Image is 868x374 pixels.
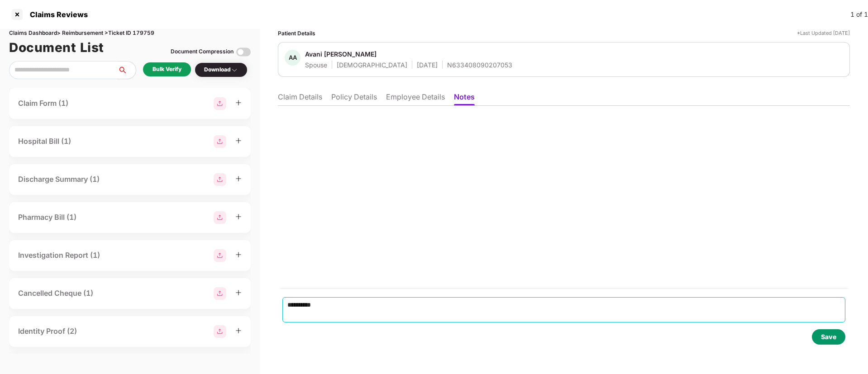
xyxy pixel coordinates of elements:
[214,325,226,338] img: svg+xml;base64,PHN2ZyBpZD0iR3JvdXBfMjg4MTMiIGRhdGEtbmFtZT0iR3JvdXAgMjg4MTMiIHhtbG5zPSJodHRwOi8vd3...
[18,288,93,299] div: Cancelled Cheque (1)
[331,92,377,105] li: Policy Details
[214,97,226,110] img: svg+xml;base64,PHN2ZyBpZD0iR3JvdXBfMjg4MTMiIGRhdGEtbmFtZT0iR3JvdXAgMjg4MTMiIHhtbG5zPSJodHRwOi8vd3...
[235,137,242,144] span: plus
[235,175,242,182] span: plus
[447,61,512,69] div: N633408090207053
[171,47,234,56] div: Document Compression
[214,287,226,300] img: svg+xml;base64,PHN2ZyBpZD0iR3JvdXBfMjg4MTMiIGRhdGEtbmFtZT0iR3JvdXAgMjg4MTMiIHhtbG5zPSJodHRwOi8vd3...
[235,251,242,258] span: plus
[214,211,226,224] img: svg+xml;base64,PHN2ZyBpZD0iR3JvdXBfMjg4MTMiIGRhdGEtbmFtZT0iR3JvdXAgMjg4MTMiIHhtbG5zPSJodHRwOi8vd3...
[9,38,104,57] h1: Document List
[235,327,242,334] span: plus
[797,29,850,38] div: *Last Updated [DATE]
[236,45,251,59] img: svg+xml;base64,PHN2ZyBpZD0iVG9nZ2xlLTMyeDMyIiB4bWxucz0iaHR0cDovL3d3dy53My5vcmcvMjAwMC9zdmciIHdpZH...
[204,66,238,74] div: Download
[18,98,68,109] div: Claim Form (1)
[454,92,475,105] li: Notes
[214,249,226,262] img: svg+xml;base64,PHN2ZyBpZD0iR3JvdXBfMjg4MTMiIGRhdGEtbmFtZT0iR3JvdXAgMjg4MTMiIHhtbG5zPSJodHRwOi8vd3...
[305,50,377,58] div: Avani [PERSON_NAME]
[235,213,242,220] span: plus
[235,289,242,296] span: plus
[231,66,238,74] img: svg+xml;base64,PHN2ZyBpZD0iRHJvcGRvd24tMzJ4MzIiIHhtbG5zPSJodHRwOi8vd3d3LnczLm9yZy8yMDAwL3N2ZyIgd2...
[305,61,327,69] div: Spouse
[214,173,226,186] img: svg+xml;base64,PHN2ZyBpZD0iR3JvdXBfMjg4MTMiIGRhdGEtbmFtZT0iR3JvdXAgMjg4MTMiIHhtbG5zPSJodHRwOi8vd3...
[117,61,136,79] button: search
[337,61,407,69] div: [DEMOGRAPHIC_DATA]
[18,250,100,261] div: Investigation Report (1)
[153,65,181,74] div: Bulk Verify
[18,212,76,223] div: Pharmacy Bill (1)
[18,136,71,147] div: Hospital Bill (1)
[235,99,242,106] span: plus
[278,92,322,105] li: Claim Details
[9,29,251,38] div: Claims Dashboard > Reimbursement > Ticket ID 179759
[417,61,438,69] div: [DATE]
[278,29,315,38] div: Patient Details
[386,92,445,105] li: Employee Details
[18,326,77,337] div: Identity Proof (2)
[285,50,300,66] div: AA
[24,10,88,19] div: Claims Reviews
[214,135,226,148] img: svg+xml;base64,PHN2ZyBpZD0iR3JvdXBfMjg4MTMiIGRhdGEtbmFtZT0iR3JvdXAgMjg4MTMiIHhtbG5zPSJodHRwOi8vd3...
[117,66,136,74] span: search
[850,9,868,19] div: 1 of 1
[821,332,836,342] div: Save
[18,174,100,185] div: Discharge Summary (1)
